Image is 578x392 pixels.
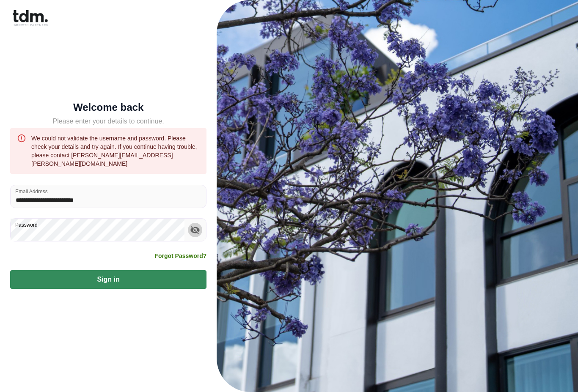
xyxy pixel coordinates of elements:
[154,252,206,260] a: Forgot Password?
[31,131,200,171] div: We could not validate the username and password. Please check your details and try again. If you ...
[10,116,206,126] h5: Please enter your details to continue.
[10,270,206,289] button: Sign in
[188,223,202,237] button: toggle password visibility
[10,103,206,112] h5: Welcome back
[15,221,38,228] label: Password
[15,188,48,195] label: Email Address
